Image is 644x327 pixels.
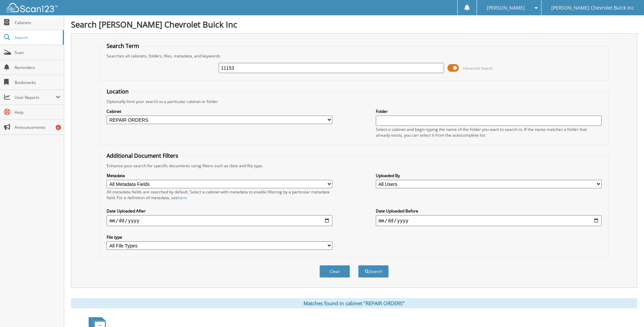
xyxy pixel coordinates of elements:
span: Help [15,109,60,115]
label: Uploaded By [376,173,602,178]
div: Searches all cabinets, folders, files, metadata, and keywords [103,53,605,59]
button: Clear [319,265,350,278]
input: start [107,215,332,226]
input: end [376,215,602,226]
label: Folder [376,108,602,114]
div: Select a cabinet and begin typing the name of the folder you want to search in. If the name match... [376,126,602,138]
span: Bookmarks [15,80,60,85]
label: File type [107,234,332,240]
legend: Search Term [103,42,143,50]
span: [PERSON_NAME] [487,6,525,10]
legend: Additional Document Filters [103,152,182,159]
span: Advanced Search [463,66,493,71]
button: Search [358,265,389,278]
span: Reminders [15,65,60,70]
div: Optionally limit your search to a particular cabinet or folder [103,99,605,104]
div: Enhance your search for specific documents using filters such as date and file type. [103,163,605,169]
span: [PERSON_NAME] Chevrolet Buick Inc [551,6,634,10]
span: Announcements [15,124,60,130]
span: User Reports [15,94,56,100]
a: here [178,195,187,201]
span: Cabinets [15,20,60,25]
h1: Search [PERSON_NAME] Chevrolet Buick Inc [71,19,637,30]
label: Metadata [107,173,332,178]
span: Scan [15,50,60,55]
label: Date Uploaded After [107,208,332,214]
span: Search [15,35,59,40]
div: All metadata fields are searched by default. Select a cabinet with metadata to enable filtering b... [107,189,332,201]
legend: Location [103,88,132,95]
div: Matches found in cabinet "REPAIR ORDERS" [71,298,637,308]
img: scan123-logo-white.svg [7,3,58,12]
div: 6 [56,125,61,130]
label: Cabinet [107,108,332,114]
label: Date Uploaded Before [376,208,602,214]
